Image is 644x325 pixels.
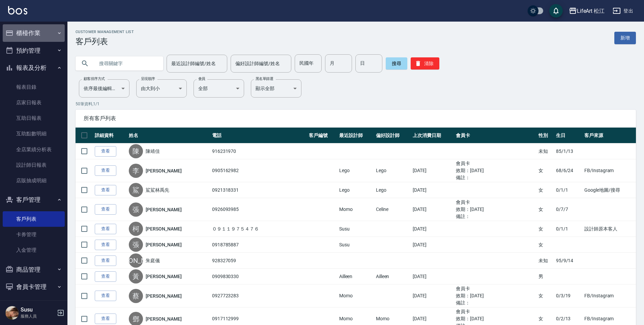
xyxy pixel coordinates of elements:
[3,211,65,227] a: 客戶列表
[338,285,374,307] td: Momo
[84,76,105,81] label: 顧客排序方式
[537,198,554,221] td: 女
[210,237,307,253] td: 0918785887
[84,115,628,122] span: 所有客戶列表
[251,79,301,98] div: 顯示全部
[554,221,583,237] td: 0/1/1
[456,206,535,213] ul: 效期： [DATE]
[554,285,583,307] td: 0/3/19
[95,146,116,157] a: 查看
[79,79,129,98] div: 依序最後編輯時間
[21,313,55,319] p: 服務人員
[554,182,583,198] td: 0/1/1
[5,306,19,320] img: Person
[3,191,65,209] button: 客戶管理
[537,143,554,159] td: 未知
[129,269,143,283] div: 黃
[210,198,307,221] td: 0926093985
[537,285,554,307] td: 女
[210,128,307,143] th: 電話
[3,242,65,258] a: 入金管理
[76,30,134,34] h2: Customer Management List
[338,269,374,285] td: Ailleen
[583,128,636,143] th: 客戶來源
[3,173,65,188] a: 店販抽成明細
[456,299,535,306] ul: 備註：
[129,289,143,303] div: 蔡
[146,148,160,155] a: 陳靖佳
[210,285,307,307] td: 0927723283
[411,198,454,221] td: [DATE]
[256,76,273,81] label: 黑名單篩選
[610,5,636,17] button: 登出
[146,187,169,193] a: 鯊鯊林禹先
[554,128,583,143] th: 生日
[129,183,143,197] div: 鯊
[307,128,338,143] th: 客戶編號
[537,182,554,198] td: 女
[129,164,143,178] div: 李
[411,57,439,70] button: 清除
[129,222,143,236] div: 柯
[3,79,65,95] a: 報表目錄
[537,237,554,253] td: 女
[95,165,116,176] a: 查看
[338,221,374,237] td: Susu
[129,144,143,158] div: 陳
[95,204,116,215] a: 查看
[374,269,411,285] td: Ailleen
[210,253,307,269] td: 928327059
[93,128,127,143] th: 詳細資料
[3,42,65,59] button: 預約管理
[554,159,583,182] td: 68/6/24
[374,128,411,143] th: 偏好設計師
[411,159,454,182] td: [DATE]
[95,255,116,266] a: 查看
[3,110,65,126] a: 互助日報表
[210,182,307,198] td: 0921318331
[456,285,535,292] ul: 會員卡
[146,273,181,280] a: [PERSON_NAME]
[411,237,454,253] td: [DATE]
[456,167,535,174] ul: 效期： [DATE]
[583,221,636,237] td: 設計師原本客人
[583,285,636,307] td: FB/Instagram
[210,159,307,182] td: 0905162982
[411,269,454,285] td: [DATE]
[146,167,181,174] a: [PERSON_NAME]
[129,253,143,268] div: [PERSON_NAME]
[146,241,181,248] a: [PERSON_NAME]
[577,7,605,15] div: LifeArt 松江
[374,198,411,221] td: Celine
[3,157,65,173] a: 設計師日報表
[3,296,65,313] button: 紅利點數設定
[3,261,65,278] button: 商品管理
[338,237,374,253] td: Susu
[198,76,205,81] label: 會員
[21,306,55,313] h5: Susu
[3,95,65,110] a: 店家日報表
[8,6,27,15] img: Logo
[338,182,374,198] td: Lego
[411,285,454,307] td: [DATE]
[338,159,374,182] td: Lego
[194,79,244,98] div: 全部
[411,128,454,143] th: 上次消費日期
[146,316,181,322] a: [PERSON_NAME]
[3,278,65,296] button: 會員卡管理
[456,160,535,167] ul: 會員卡
[76,101,636,107] p: 50 筆資料, 1 / 1
[95,314,116,324] a: 查看
[210,269,307,285] td: 0909830330
[141,76,155,81] label: 呈現順序
[537,159,554,182] td: 女
[146,257,160,264] a: 朱庭儀
[3,142,65,157] a: 全店業績分析表
[3,59,65,77] button: 報表及分析
[95,224,116,234] a: 查看
[3,227,65,242] a: 卡券管理
[95,291,116,301] a: 查看
[3,24,65,42] button: 櫃檯作業
[386,57,407,70] button: 搜尋
[554,143,583,159] td: 85/1/13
